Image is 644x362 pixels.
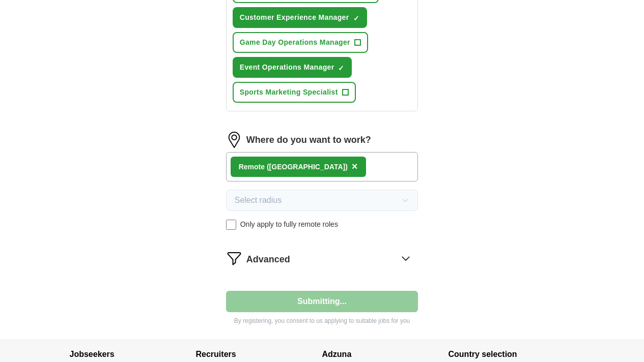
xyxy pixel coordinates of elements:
button: Event Operations Manager✓ [233,57,352,78]
span: Advanced [246,253,290,266]
label: Where do you want to work? [246,133,371,147]
button: Submitting... [226,291,418,312]
span: Event Operations Manager [240,62,334,73]
button: Select radius [226,190,418,211]
img: filter [226,250,242,266]
span: ✓ [353,14,359,22]
span: Customer Experience Manager [240,12,349,23]
span: ✓ [338,64,344,72]
span: Select radius [235,194,282,206]
span: × [352,161,358,172]
button: Customer Experience Manager✓ [233,7,367,28]
p: By registering, you consent to us applying to suitable jobs for you [226,316,418,325]
div: Remote ([GEOGRAPHIC_DATA]) [239,162,348,172]
span: Game Day Operations Manager [240,37,350,48]
span: Sports Marketing Specialist [240,87,338,98]
input: Only apply to fully remote roles [226,220,236,230]
span: Only apply to fully remote roles [240,219,338,230]
button: Sports Marketing Specialist [233,82,356,103]
button: × [352,159,358,174]
button: Game Day Operations Manager [233,32,368,53]
img: location.png [226,132,242,148]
